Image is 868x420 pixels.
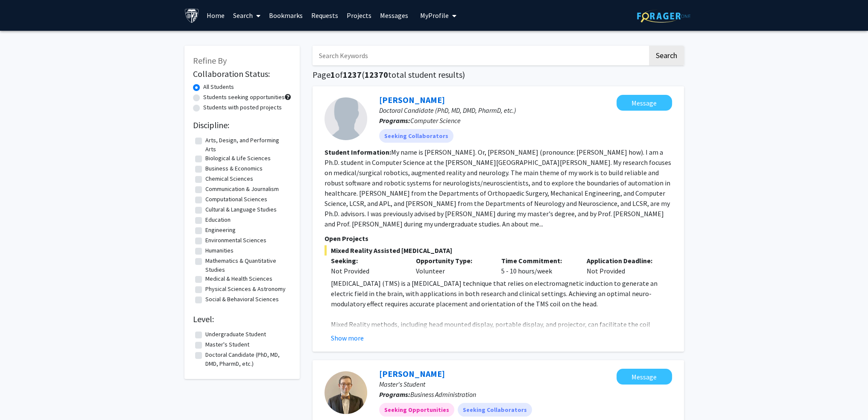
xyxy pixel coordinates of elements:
[205,236,266,245] label: Environmental Sciences
[495,256,580,276] div: 5 - 10 hours/week
[203,103,282,112] label: Students with posted projects
[205,246,234,255] label: Humanities
[379,380,425,388] span: Master's Student
[193,314,291,324] h2: Level:
[324,148,671,228] fg-read-more: My name is [PERSON_NAME]. Or, [PERSON_NAME] (pronounce: [PERSON_NAME] how). I am a Ph.D. student ...
[376,0,412,30] a: Messages
[205,215,231,224] label: Education
[331,256,403,266] p: Seeking:
[617,95,672,111] button: Message Yihao Liu
[205,205,277,214] label: Cultural & Language Studies
[193,69,291,79] h2: Collaboration Status:
[331,279,658,308] span: [MEDICAL_DATA] (TMS) is a [MEDICAL_DATA] technique that relies on electromagnetic induction to ge...
[331,333,364,343] button: Show more
[580,256,666,276] div: Not Provided
[330,69,335,80] span: 1
[379,106,516,115] span: Doctoral Candidate (PhD, MD, DMD, PharmD, etc.)
[458,403,532,417] mat-chip: Seeking Collaborators
[379,390,410,399] b: Programs:
[410,390,476,399] span: Business Administration
[205,285,286,294] label: Physical Sciences & Astronomy
[205,295,279,304] label: Social & Behavioral Sciences
[6,382,36,414] iframe: Chat
[205,185,279,194] label: Communication & Journalism
[205,136,289,154] label: Arts, Design, and Performing Arts
[205,256,289,274] label: Mathematics & Quantitative Studies
[416,256,488,266] p: Opportunity Type:
[265,0,307,30] a: Bookmarks
[379,129,453,143] mat-chip: Seeking Collaborators
[205,274,272,283] label: Medical & Health Sciences
[205,226,236,235] label: Engineering
[637,9,690,23] img: ForagerOne Logo
[410,116,461,125] span: Computer Science
[184,8,199,23] img: Johns Hopkins University Logo
[409,256,495,276] div: Volunteer
[229,0,265,30] a: Search
[420,11,449,20] span: My Profile
[307,0,342,30] a: Requests
[205,154,271,163] label: Biological & Life Sciences
[324,245,672,256] span: Mixed Reality Assisted [MEDICAL_DATA]
[379,403,454,417] mat-chip: Seeking Opportunities
[343,69,362,80] span: 1237
[501,256,574,266] p: Time Commitment:
[205,195,267,204] label: Computational Sciences
[205,330,266,339] label: Undergraduate Student
[193,120,291,130] h2: Discipline:
[205,174,253,183] label: Chemical Sciences
[203,93,285,102] label: Students seeking opportunities
[193,55,227,66] span: Refine By
[379,116,410,125] b: Programs:
[313,70,684,80] h1: Page of ( total student results)
[324,234,368,243] span: Open Projects
[617,369,672,385] button: Message Andrew Michaelson
[379,368,445,379] a: [PERSON_NAME]
[331,319,672,340] p: Mixed Reality methods, including head mounted display, portable display, and projector, can facil...
[342,0,376,30] a: Projects
[205,340,249,349] label: Master's Student
[313,46,648,65] input: Search Keywords
[587,256,659,266] p: Application Deadline:
[379,94,445,105] a: [PERSON_NAME]
[203,82,234,91] label: All Students
[365,69,388,80] span: 12370
[331,266,403,276] div: Not Provided
[649,46,684,65] button: Search
[205,164,263,173] label: Business & Economics
[324,148,391,156] b: Student Information:
[205,350,289,368] label: Doctoral Candidate (PhD, MD, DMD, PharmD, etc.)
[202,0,229,30] a: Home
